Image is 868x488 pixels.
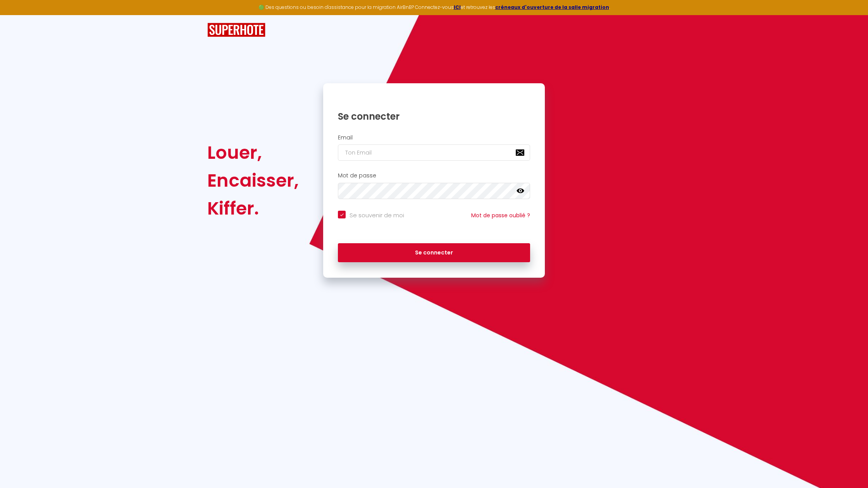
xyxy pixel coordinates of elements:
a: ICI [454,4,461,10]
h2: Email [338,134,530,141]
button: Se connecter [338,243,530,263]
a: créneaux d'ouverture de la salle migration [495,4,609,10]
a: Mot de passe oublié ? [471,211,530,219]
h2: Mot de passe [338,172,530,179]
input: Ton Email [338,144,530,161]
img: SuperHote logo [207,23,265,37]
div: Kiffer. [207,194,299,222]
div: Encaisser, [207,167,299,194]
div: Louer, [207,139,299,167]
button: Ouvrir le widget de chat LiveChat [6,3,29,26]
h1: Se connecter [338,110,530,122]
